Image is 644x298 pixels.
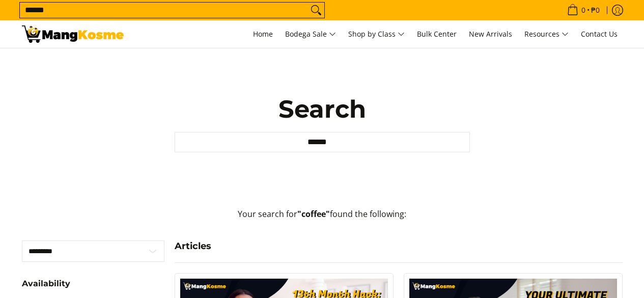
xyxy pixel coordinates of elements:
[412,20,462,48] a: Bulk Center
[22,25,124,43] img: Search: 12 results found for &quot;coffee&quot; | Mang Kosme
[519,20,574,48] a: Resources
[590,7,601,14] span: ₱0
[248,20,278,48] a: Home
[576,20,623,48] a: Contact Us
[580,7,587,14] span: 0
[564,5,603,16] span: •
[464,20,517,48] a: New Arrivals
[285,28,336,41] span: Bodega Sale
[22,280,70,288] span: Availability
[175,240,623,252] h4: Articles
[348,28,405,41] span: Shop by Class
[469,29,512,39] span: New Arrivals
[134,20,623,48] nav: Main Menu
[253,29,273,39] span: Home
[22,280,70,295] summary: Open
[280,20,341,48] a: Bodega Sale
[297,208,330,220] strong: "coffee"
[581,29,618,39] span: Contact Us
[175,94,470,124] h1: Search
[524,28,569,41] span: Resources
[417,29,457,39] span: Bulk Center
[22,208,623,231] p: Your search for found the following:
[343,20,410,48] a: Shop by Class
[308,3,324,18] button: Search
